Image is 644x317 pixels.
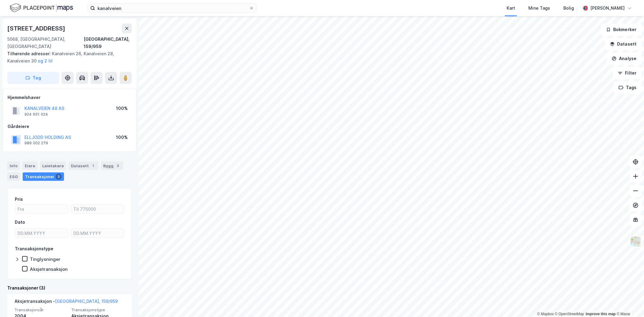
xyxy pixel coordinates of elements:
[23,172,64,181] div: Transaksjoner
[101,162,123,170] div: Bygg
[71,229,124,238] input: DD.MM.YYYY
[30,266,68,272] div: Aksjetransaksjon
[71,307,124,312] span: Transaksjonstype
[537,312,554,316] a: Mapbox
[607,53,642,65] button: Analyse
[22,162,37,170] div: Eiere
[84,36,132,50] div: [GEOGRAPHIC_DATA], 159/959
[15,229,68,238] input: DD.MM.YYYY
[14,298,118,307] div: Aksjetransaksjon -
[95,4,249,13] input: Søk på adresse, matrikkel, gårdeiere, leietakere eller personer
[14,307,68,312] span: Transaksjonsår
[630,236,641,247] img: Z
[605,38,642,50] button: Datasett
[15,204,68,213] input: Fra
[7,284,132,292] div: Transaksjoner (3)
[15,196,23,203] div: Pris
[7,72,59,84] button: Tag
[116,105,128,112] div: 100%
[528,5,550,12] div: Mine Tags
[590,5,625,12] div: [PERSON_NAME]
[555,312,584,316] a: OpenStreetMap
[8,94,131,101] div: Hjemmelshaver
[7,24,66,33] div: [STREET_ADDRESS]
[507,5,515,12] div: Kart
[586,312,616,316] a: Improve this map
[613,67,642,79] button: Filter
[116,134,128,141] div: 100%
[614,288,644,317] div: Kontrollprogram for chat
[71,204,124,213] input: Til 775000
[40,162,66,170] div: Leietakere
[90,163,96,169] div: 1
[614,82,642,94] button: Tags
[7,162,20,170] div: Info
[15,219,25,226] div: Dato
[7,51,52,56] span: Tilhørende adresser:
[7,36,84,50] div: 5068, [GEOGRAPHIC_DATA], [GEOGRAPHIC_DATA]
[7,50,127,65] div: Kanalveien 26, Kanalveien 28, Kanalveien 30
[69,162,98,170] div: Datasett
[614,288,644,317] iframe: Chat Widget
[8,123,131,130] div: Gårdeiere
[24,112,48,117] div: 924 651 024
[55,299,118,304] a: [GEOGRAPHIC_DATA], 159/959
[10,3,73,13] img: logo.f888ab2527a4732fd821a326f86c7f29.svg
[7,172,20,181] div: ESG
[115,163,121,169] div: 3
[24,141,48,146] div: 989 002 279
[56,174,62,180] div: 3
[15,245,53,252] div: Transaksjonstype
[30,256,60,262] div: Tinglysninger
[563,5,574,12] div: Bolig
[601,24,642,36] button: Bokmerker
